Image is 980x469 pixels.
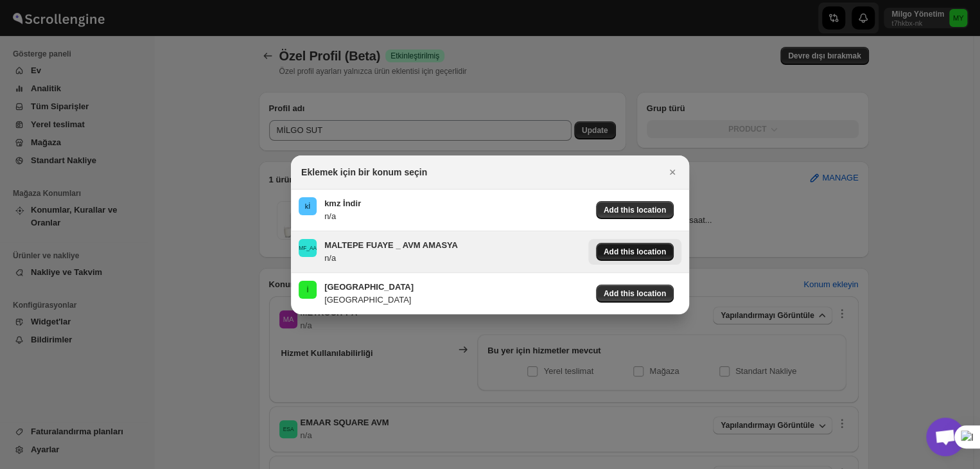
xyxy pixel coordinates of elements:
[324,210,588,223] div: n/a
[926,418,965,456] div: Açık sohbet
[324,281,588,294] h3: [GEOGRAPHIC_DATA]
[588,239,681,265] button: Add this location
[324,197,588,210] h3: kmz İndir
[604,205,666,215] span: Add this location
[324,252,588,265] div: n/a
[299,197,317,215] span: kmz İndir
[604,288,666,299] span: Add this location
[306,285,308,293] text: İ
[588,197,681,223] button: Add this location
[299,281,317,299] span: İSTANBUL
[305,202,311,209] text: kİ
[324,294,588,306] div: [GEOGRAPHIC_DATA]
[663,163,681,181] button: Close
[588,281,681,306] button: Add this location
[604,247,666,257] span: Add this location
[324,239,588,252] h3: MALTEPE FUAYE _ AVM AMASYA
[301,166,427,179] h2: Eklemek için bir konum seçin
[299,244,317,251] text: MF_AA
[299,239,317,257] span: MALTEPE FUAYE _ AVM AMASYA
